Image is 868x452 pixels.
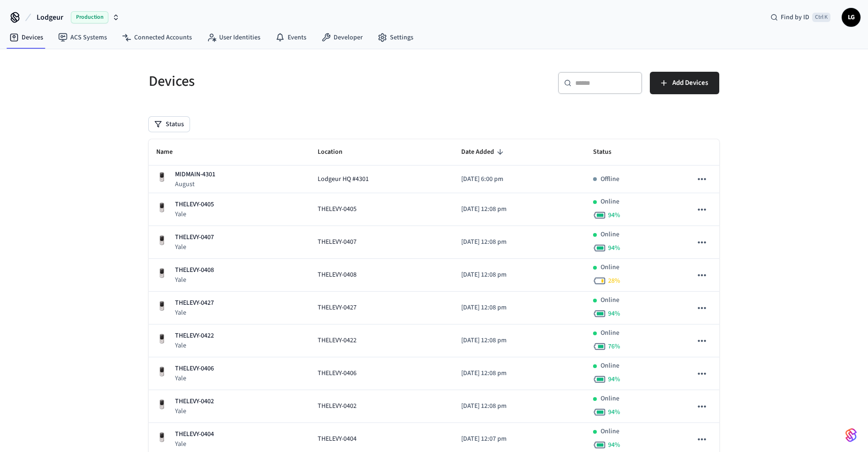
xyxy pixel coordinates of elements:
[601,328,619,338] p: Online
[149,72,428,91] h5: Devices
[601,394,619,404] p: Online
[156,366,168,377] img: Yale Assure Touchscreen Wifi Smart Lock, Satin Nickel, Front
[175,331,214,341] p: THELEVY-0422
[156,145,185,159] span: Name
[601,427,619,437] p: Online
[461,204,578,214] p: [DATE] 12:08 pm
[318,204,357,214] span: THELEVY-0405
[318,369,357,378] span: THELEVY-0406
[199,29,268,46] a: User Identities
[156,301,168,312] img: Yale Assure Touchscreen Wifi Smart Lock, Satin Nickel, Front
[608,440,620,450] span: 94 %
[461,336,578,346] p: [DATE] 12:08 pm
[842,8,860,27] button: LG
[175,364,214,374] p: THELEVY-0406
[318,237,357,247] span: THELEVY-0407
[608,375,620,384] span: 94 %
[175,265,214,275] p: THELEVY-0408
[175,439,214,449] p: Yale
[601,361,619,371] p: Online
[608,211,620,220] span: 94 %
[608,407,620,417] span: 94 %
[812,13,830,22] span: Ctrl K
[608,243,620,253] span: 94 %
[51,29,114,46] a: ACS Systems
[318,401,357,411] span: THELEVY-0402
[318,434,357,444] span: THELEVY-0404
[318,336,357,346] span: THELEVY-0422
[175,242,214,252] p: Yale
[175,170,215,180] p: MIDMAIN-4301
[2,29,51,46] a: Devices
[156,202,168,213] img: Yale Assure Touchscreen Wifi Smart Lock, Satin Nickel, Front
[461,434,578,444] p: [DATE] 12:07 pm
[601,197,619,207] p: Online
[71,11,108,23] span: Production
[175,298,214,308] p: THELEVY-0427
[114,29,199,46] a: Connected Accounts
[461,174,578,184] p: [DATE] 6:00 pm
[318,303,357,313] span: THELEVY-0427
[845,428,857,443] img: SeamLogoGradient.69752ec5.svg
[175,200,214,210] p: THELEVY-0405
[370,29,421,46] a: Settings
[156,432,168,443] img: Yale Assure Touchscreen Wifi Smart Lock, Satin Nickel, Front
[601,230,619,240] p: Online
[843,9,860,26] span: LG
[175,308,214,317] p: Yale
[601,174,619,184] p: Offline
[672,77,708,89] span: Add Devices
[593,145,624,159] span: Status
[318,270,357,280] span: THELEVY-0408
[37,12,63,23] span: Lodgeur
[601,295,619,305] p: Online
[601,263,619,272] p: Online
[461,270,578,280] p: [DATE] 12:08 pm
[175,407,214,416] p: Yale
[318,145,355,159] span: Location
[608,276,620,286] span: 28 %
[156,172,168,183] img: Yale Assure Touchscreen Wifi Smart Lock, Satin Nickel, Front
[650,72,719,94] button: Add Devices
[175,374,214,383] p: Yale
[318,174,369,184] span: Lodgeur HQ #4301
[156,235,168,246] img: Yale Assure Touchscreen Wifi Smart Lock, Satin Nickel, Front
[175,429,214,439] p: THELEVY-0404
[461,401,578,411] p: [DATE] 12:08 pm
[175,275,214,285] p: Yale
[268,29,314,46] a: Events
[461,145,506,159] span: Date Added
[175,180,215,189] p: August
[175,341,214,350] p: Yale
[156,268,168,279] img: Yale Assure Touchscreen Wifi Smart Lock, Satin Nickel, Front
[763,9,838,26] div: Find by IDCtrl K
[175,210,214,219] p: Yale
[175,233,214,242] p: THELEVY-0407
[156,333,168,345] img: Yale Assure Touchscreen Wifi Smart Lock, Satin Nickel, Front
[461,369,578,378] p: [DATE] 12:08 pm
[461,303,578,313] p: [DATE] 12:08 pm
[156,399,168,410] img: Yale Assure Touchscreen Wifi Smart Lock, Satin Nickel, Front
[781,13,809,22] span: Find by ID
[608,342,620,351] span: 76 %
[149,117,190,132] button: Status
[314,29,370,46] a: Developer
[175,397,214,407] p: THELEVY-0402
[608,309,620,318] span: 94 %
[461,237,578,247] p: [DATE] 12:08 pm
